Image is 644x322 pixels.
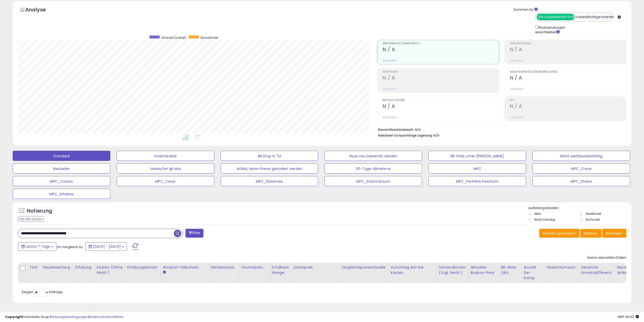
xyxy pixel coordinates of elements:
[383,46,395,53] font: N / A
[161,35,186,40] font: Umsatz (vorher)
[117,176,214,186] button: MPC_Cesar
[256,179,283,184] font: MPC_Dreamies
[519,59,523,62] font: N/A
[415,127,421,132] font: N/A
[581,265,611,275] font: Gesamte Umsatzdifferenz
[22,290,34,294] font: Zeigen:
[356,179,390,184] font: MPC_Stammbaum
[43,265,70,270] font: Neubewertung
[89,314,89,319] font: |
[510,116,519,119] font: Zurück:
[258,154,281,159] font: BB Drop in 7d
[50,179,73,184] font: MPC_Catsan
[538,15,580,19] font: Alle ausgewählten Einträge
[293,265,313,270] font: Listenpreis
[221,163,318,174] button: Artikel, deren Preise geändert werden
[586,212,601,216] font: Deaktiviert
[534,217,555,222] font: Nicht Vorrätig
[324,163,422,174] button: 30-Tage-Abnahme
[560,154,603,159] font: Nicht wettbewerbsfähig
[383,103,395,110] font: N / A
[450,154,504,159] font: BB-Preis unter [PERSON_NAME]
[571,179,592,184] font: MPC_Sheba
[428,151,526,161] button: BB-Preis unter [PERSON_NAME]
[391,265,424,275] font: Aufschlag auf die Kosten
[510,46,522,53] font: N / A
[13,176,110,186] button: MPC_Catsan
[392,116,396,119] font: N/A
[528,205,559,210] font: Auflistungsstaaten:
[26,244,50,249] font: Letzte 7 Tage
[428,163,526,174] button: MPC
[456,179,499,184] font: MPC_Perfekte Passform
[383,74,395,81] font: N / A
[524,265,536,280] font: Anzahl der Komp.
[49,290,63,294] font: Einträge
[53,154,70,159] font: Standard
[154,154,177,159] font: Inventaralter
[117,163,214,174] button: Verkaufen @ Max
[543,231,574,236] font: Ansicht speichern
[433,133,440,138] font: N/A
[617,314,639,319] span: 2025-10-6 07:31 GMT
[383,59,392,62] font: Zurück:
[510,70,558,74] font: Durchschnittlicher Buybox-Anteil
[341,265,385,270] font: Vergleichspreisschwelle
[324,176,422,186] button: MPC_Stammbaum
[519,87,523,90] font: N/A
[93,244,121,249] font: [DATE] - [DATE]
[428,176,526,186] button: MPC_Perfekte Passform
[617,314,634,319] font: GMT 06:52
[510,87,519,90] font: Zurück:
[602,229,626,238] button: Aktionen
[501,265,516,275] font: BB-Aktie 24h.
[539,229,579,238] button: Ansicht speichern
[51,314,89,319] a: Nutzungsbedingungen
[392,87,396,90] font: N/A
[221,176,318,186] button: MPC_Dreamies
[201,35,218,40] font: Einnahmen
[532,163,630,174] button: MPC_Crave
[510,74,522,81] font: N / A
[57,244,83,249] font: Im Vergleich zu:
[117,151,214,161] button: Inventaralter
[588,255,626,260] font: Keine relevanten Daten
[519,116,523,119] font: N/A
[392,59,396,62] font: N/A
[53,166,70,171] font: Bestseller
[586,217,600,222] font: Archiviert
[349,154,397,159] font: Muss neu bewertet werden
[163,265,199,270] font: Amazon-Gebühren
[534,212,541,216] font: Aktiv
[192,231,200,236] font: Filter
[535,25,565,35] font: Rücksendungen einschließen
[5,314,24,319] font: Copyright
[89,314,123,319] a: Datenschutzrichtlinie
[241,265,263,270] font: Höchstpreis
[97,265,123,275] font: Kosten (ohne MwSt.)
[532,176,630,186] button: MPC_Sheba
[439,265,466,275] font: Versandkosten (zzgl. MwSt.)
[272,265,289,275] font: Erfüllbare Menge
[547,265,575,270] font: Gesamtumsatz
[24,314,51,319] font: Verkäufer Snap |
[510,98,514,102] font: ROI
[324,151,422,161] button: Muss neu bewertet werden
[510,59,519,62] font: Zurück:
[155,179,176,184] font: MPC_Cesar
[514,7,534,12] font: Summen für
[13,163,110,174] button: Bestseller
[383,42,420,45] font: Nettoumsatz (ohne MwSt.)
[378,127,414,132] font: Gesamtbestandswert:
[163,270,166,275] small: Amazon-Gebühren.
[211,265,234,270] font: Mindestpreis
[25,6,46,13] font: Analyse
[19,217,42,221] font: Alle Filter löschen
[150,166,181,171] font: Verkaufen @ Max
[356,166,391,171] font: 30-Tage-Abnahme
[383,70,398,74] font: Profitieren
[473,166,481,171] font: MPC
[537,14,574,20] button: Alle ausgewählten Einträge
